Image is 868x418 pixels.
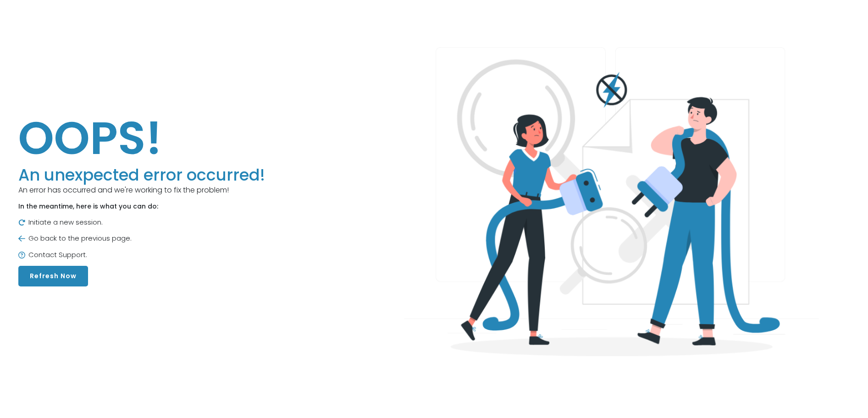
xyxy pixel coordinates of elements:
p: In the meantime, here is what you can do: [18,202,265,211]
button: Refresh Now [18,266,88,286]
h1: OOPS! [18,110,265,165]
p: An error has occurred and we're working to fix the problem! [18,185,265,196]
p: Initiate a new session. [18,217,265,228]
p: Contact Support. [18,250,265,260]
h3: An unexpected error occurred! [18,165,265,185]
p: Go back to the previous page. [18,233,265,244]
